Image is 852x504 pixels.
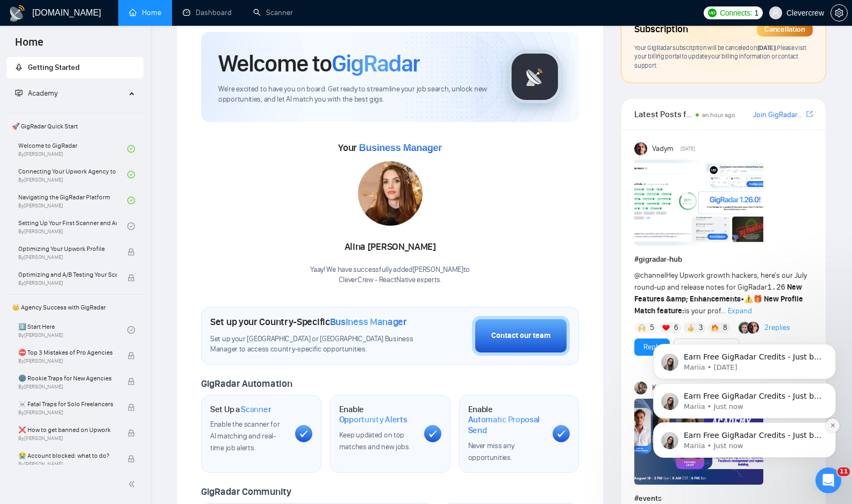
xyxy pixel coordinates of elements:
span: GigRadar Automation [201,378,292,390]
h1: # gigradar-hub [634,254,813,265]
span: lock [127,455,135,463]
span: 1 [754,7,758,19]
span: Keep updated on top matches and new jobs. [339,430,411,451]
a: Join GigRadar Slack Community [753,109,804,121]
span: fund-projection-screen [15,89,23,97]
h1: Set up your Country-Specific [210,316,407,328]
span: check-circle [127,222,135,230]
img: gigradar-logo.png [508,50,562,104]
span: lock [127,378,135,385]
span: Academy [15,89,58,98]
span: Hey Upwork growth hackers, here's our July round-up and release notes for GigRadar • is your prof... [634,271,807,315]
span: lock [127,404,135,411]
p: CleverCrew - ReactNative experts . [310,275,470,285]
span: rocket [15,63,23,71]
span: By [PERSON_NAME] [18,409,117,416]
span: Optimizing Your Upwork Profile [18,243,117,254]
span: double-left [128,479,139,489]
h1: Enable [339,404,416,425]
button: Contact our team [472,316,570,356]
span: Scanner [241,404,271,415]
span: check-circle [127,326,135,334]
a: Connecting Your Upwork Agency to GigRadarBy[PERSON_NAME] [18,163,127,186]
img: F09AC4U7ATU-image.png [634,160,763,246]
span: Your GigRadar subscription will be canceled Please visit your billing portal to update your billi... [634,44,806,69]
iframe: Intercom notifications message [637,275,852,475]
span: setting [831,9,847,17]
span: GigRadar [332,49,420,78]
span: By [PERSON_NAME] [18,280,117,286]
span: check-circle [127,145,135,153]
span: Business Manager [359,142,442,153]
span: By [PERSON_NAME] [18,461,117,467]
span: lock [127,429,135,437]
span: Never miss any opportunities. [468,441,514,462]
div: Contact our team [491,330,550,342]
span: 🌚 Rookie Traps for New Agencies [18,373,117,384]
span: check-circle [127,171,135,178]
img: Vadym [634,142,647,155]
a: setting [830,9,848,17]
img: F09ASNL5WRY-GR%20Academy%20-%20Tamara%20Levit.png [634,399,763,485]
span: lock [127,274,135,282]
span: Your [338,142,442,154]
img: upwork-logo.png [708,9,717,17]
li: Getting Started [6,57,144,78]
span: By [PERSON_NAME] [18,384,117,390]
span: Optimizing and A/B Testing Your Scanner for Better Results [18,269,117,280]
h1: Welcome to [218,49,420,78]
span: Enable the scanner for AI matching and real-time job alerts. [210,420,280,452]
a: dashboardDashboard [183,8,232,17]
a: export [806,109,813,119]
span: GigRadar Community [201,486,291,498]
a: 1️⃣ Start HereBy[PERSON_NAME] [18,318,127,342]
div: Cancellation [757,23,813,37]
span: Vadym [652,143,674,155]
span: Latest Posts from the GigRadar Community [634,107,692,121]
span: Opportunity Alerts [339,414,407,425]
div: Alina [PERSON_NAME] [310,238,470,256]
span: By [PERSON_NAME] [18,254,117,261]
span: lock [127,248,135,256]
span: We're excited to have you on board. Get ready to streamline your job search, unlock new opportuni... [218,84,491,105]
span: 👑 Agency Success with GigRadar [8,297,142,318]
span: Home [6,34,52,57]
span: an hour ago [702,111,735,119]
span: [DATE] [681,144,695,154]
div: Yaay! We have successfully added [PERSON_NAME] to [310,265,470,285]
span: user [772,9,779,17]
iframe: Intercom live chat [815,467,841,493]
a: Setting Up Your First Scanner and Auto-BidderBy[PERSON_NAME] [18,214,127,238]
img: 1686180470576-93.jpg [358,161,423,226]
span: [DATE] . [757,44,777,52]
span: ☠️ Fatal Traps for Solo Freelancers [18,399,117,409]
span: Getting Started [28,63,80,72]
span: @channel [634,271,666,280]
span: on [749,44,777,52]
h1: Enable [468,404,545,436]
h1: Set Up a [210,404,271,415]
span: 🚀 GigRadar Quick Start [8,116,142,137]
span: Automatic Proposal Send [468,414,545,435]
span: By [PERSON_NAME] [18,435,117,442]
a: Welcome to GigRadarBy[PERSON_NAME] [18,137,127,161]
span: 😭 Account blocked: what to do? [18,450,117,461]
a: Navigating the GigRadar PlatformBy[PERSON_NAME] [18,189,127,212]
button: setting [830,4,848,21]
span: export [806,110,813,118]
span: Business Manager [330,316,407,328]
span: 11 [837,467,850,476]
span: ❌ How to get banned on Upwork [18,424,117,435]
